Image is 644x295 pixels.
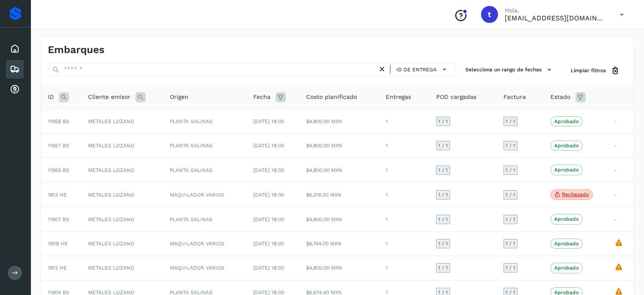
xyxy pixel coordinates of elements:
[48,265,67,271] span: 1812 HE
[506,265,515,270] span: 1 / 1
[554,167,579,173] p: Aprobado
[436,93,476,101] span: POD cargadas
[81,134,163,158] td: METALES LOZANO
[170,241,224,247] span: MAQUILADOR VARIOS
[385,93,411,101] span: Entregas
[170,192,224,198] span: MAQUILADOR VARIOS
[170,265,224,271] span: MAQUILADOR VARIOS
[253,265,284,271] span: [DATE] 18:00
[48,167,69,173] span: 11963 BS
[438,217,448,222] span: 1 / 1
[170,143,213,149] span: PLANTA SALINAS
[550,93,570,101] span: Estado
[48,93,54,101] span: ID
[253,143,284,149] span: [DATE] 18:00
[48,192,67,198] span: 1813 HE
[379,134,429,158] td: 1
[379,231,429,256] td: 1
[438,168,448,173] span: 1 / 1
[81,207,163,231] td: METALES LOZANO
[6,60,24,79] div: Embarques
[6,39,24,58] div: Inicio
[608,109,633,133] td: -
[379,182,429,207] td: 1
[48,241,68,247] span: 1808 HE
[253,167,284,173] span: [DATE] 18:00
[438,290,448,295] span: 1 / 1
[379,256,429,280] td: 1
[564,63,627,79] button: Limpiar filtros
[81,256,163,280] td: METALES LOZANO
[253,93,271,101] span: Fecha
[608,134,633,158] td: -
[554,241,579,247] p: Aprobado
[608,182,633,207] td: -
[6,80,24,99] div: Cuentas por cobrar
[170,93,188,101] span: Origen
[505,7,606,14] p: Hola,
[554,118,579,124] p: Aprobado
[299,207,379,231] td: $4,800.00 MXN
[608,158,633,182] td: -
[299,158,379,182] td: $4,800.00 MXN
[462,63,557,77] button: Selecciona un rango de fechas
[306,93,357,101] span: Costo planificado
[81,231,163,256] td: METALES LOZANO
[379,207,429,231] td: 1
[438,241,448,246] span: 1 / 1
[506,143,515,148] span: 1 / 1
[48,216,69,222] span: 11907 BS
[253,118,284,124] span: [DATE] 18:00
[506,241,515,246] span: 1 / 1
[396,66,437,73] span: ID de entrega
[299,231,379,256] td: $6,744.00 MXN
[379,158,429,182] td: 1
[253,216,284,222] span: [DATE] 18:00
[571,67,606,74] span: Limpiar filtros
[554,143,579,149] p: Aprobado
[438,119,448,124] span: 1 / 1
[253,192,284,198] span: [DATE] 18:00
[506,168,515,173] span: 1 / 1
[608,207,633,231] td: -
[394,63,451,76] button: ID de entrega
[81,109,163,133] td: METALES LOZANO
[48,143,69,149] span: 11957 BS
[506,290,515,295] span: 1 / 1
[81,182,163,207] td: METALES LOZANO
[438,192,448,197] span: 1 / 1
[170,216,213,222] span: PLANTA SALINAS
[379,109,429,133] td: 1
[554,216,579,222] p: Aprobado
[506,217,515,222] span: 1 / 1
[48,118,69,124] span: 11958 BS
[503,93,526,101] span: Factura
[438,265,448,270] span: 1 / 1
[438,143,448,148] span: 1 / 1
[299,256,379,280] td: $4,800.00 MXN
[506,119,515,124] span: 1 / 1
[170,167,213,173] span: PLANTA SALINAS
[81,158,163,182] td: METALES LOZANO
[88,93,130,101] span: Cliente emisor
[299,134,379,158] td: $4,800.00 MXN
[170,118,213,124] span: PLANTA SALINAS
[299,182,379,207] td: $6,316.00 MXN
[48,44,105,56] h4: Embarques
[506,192,515,197] span: 1 / 1
[562,191,589,197] p: Rechazado
[505,14,606,22] p: transportesymaquinariaagm@gmail.com
[299,109,379,133] td: $4,800.00 MXN
[554,265,579,271] p: Aprobado
[253,241,284,247] span: [DATE] 18:00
